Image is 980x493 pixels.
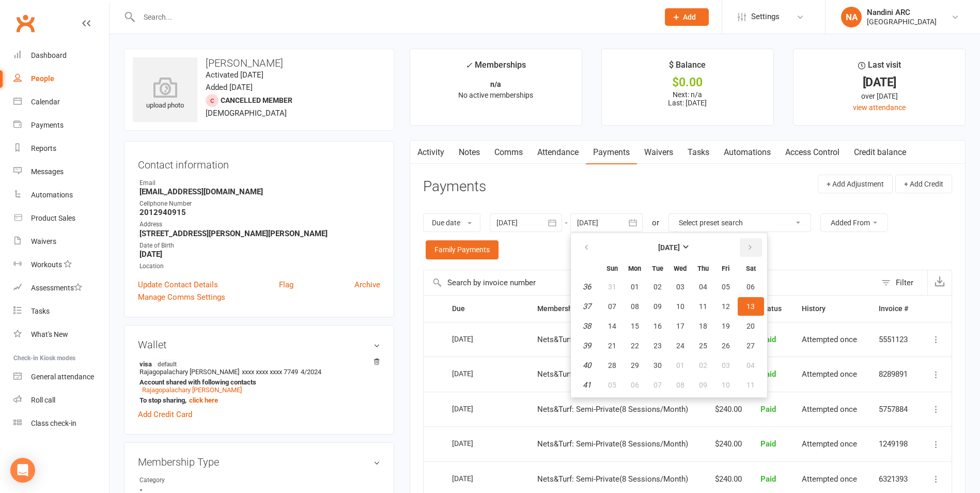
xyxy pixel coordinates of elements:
[138,456,380,468] h3: Membership Type
[139,229,380,238] strong: [STREET_ADDRESS][PERSON_NAME][PERSON_NAME]
[847,141,913,164] a: Credit balance
[654,361,662,369] span: 30
[746,381,755,389] span: 11
[867,17,937,26] div: [GEOGRAPHIC_DATA]
[530,141,586,164] a: Attendance
[652,217,659,229] div: or
[631,342,639,350] span: 22
[746,342,755,350] span: 27
[676,361,685,369] span: 01
[608,322,616,330] span: 14
[680,141,717,164] a: Tasks
[751,296,792,322] th: Status
[31,144,56,152] div: Reports
[139,360,375,368] strong: visa
[665,8,709,26] button: Add
[452,331,500,347] div: [DATE]
[760,439,776,449] span: Paid
[452,400,500,417] div: [DATE]
[683,13,696,21] span: Add
[465,60,472,70] i: ✓
[139,178,380,188] div: Email
[895,175,952,193] button: + Add Credit
[858,58,901,77] div: Last visit
[31,51,67,59] div: Dashboard
[138,155,380,171] h3: Contact information
[692,376,714,394] button: 09
[601,317,623,335] button: 14
[803,77,956,88] div: [DATE]
[715,376,737,394] button: 10
[738,317,764,335] button: 20
[692,356,714,375] button: 02
[715,278,737,296] button: 05
[139,378,375,386] strong: Account shared with following contacts
[608,302,616,311] span: 07
[715,356,737,375] button: 03
[676,381,685,389] span: 08
[13,276,109,300] a: Assessments
[722,265,729,272] small: Friday
[670,376,691,394] button: 08
[631,322,639,330] span: 15
[31,214,75,222] div: Product Sales
[624,278,646,296] button: 01
[611,77,764,88] div: $0.00
[611,90,764,107] p: Next: n/a Last: [DATE]
[13,230,109,253] a: Waivers
[658,243,680,252] strong: [DATE]
[802,369,857,379] span: Attempted once
[13,253,109,276] a: Workouts
[279,279,293,291] a: Flag
[670,356,691,375] button: 01
[751,5,780,28] span: Settings
[722,283,730,291] span: 05
[13,323,109,346] a: What's New
[452,365,500,381] div: [DATE]
[628,265,641,272] small: Monday
[692,297,714,316] button: 11
[715,317,737,335] button: 19
[139,396,375,404] strong: To stop sharing,
[654,322,662,330] span: 16
[583,282,591,291] em: 36
[490,80,501,88] strong: n/a
[699,283,707,291] span: 04
[583,380,591,390] em: 41
[715,336,737,355] button: 26
[722,342,730,350] span: 26
[699,381,707,389] span: 09
[13,67,109,90] a: People
[31,167,64,176] div: Messages
[624,317,646,335] button: 15
[699,322,707,330] span: 18
[676,283,685,291] span: 03
[426,240,499,259] a: Family Payments
[31,98,60,106] div: Calendar
[896,276,913,289] div: Filter
[139,199,380,209] div: Cellphone Number
[670,317,691,335] button: 17
[31,260,62,269] div: Workouts
[869,357,920,392] td: 8289891
[669,58,706,77] div: $ Balance
[841,7,862,27] div: NA
[13,365,109,389] a: General attendance kiosk mode
[738,356,764,375] button: 04
[722,381,730,389] span: 10
[139,220,380,229] div: Address
[139,475,225,485] div: Category
[443,296,527,322] th: Due
[139,250,380,259] strong: [DATE]
[31,307,50,315] div: Tasks
[139,208,380,217] strong: 2012940915
[138,279,218,291] a: Update Contact Details
[31,396,55,404] div: Roll call
[136,10,651,24] input: Search...
[12,10,38,36] a: Clubworx
[13,207,109,230] a: Product Sales
[624,297,646,316] button: 08
[221,96,292,104] span: Cancelled member
[637,141,680,164] a: Waivers
[717,141,778,164] a: Automations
